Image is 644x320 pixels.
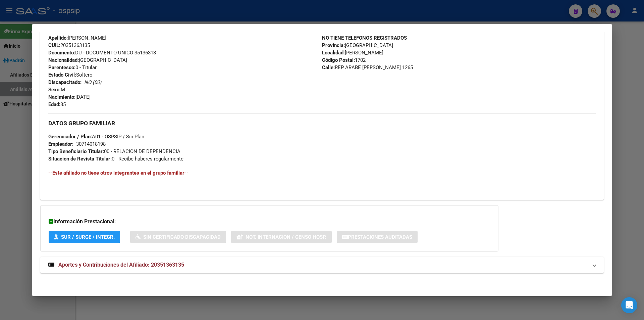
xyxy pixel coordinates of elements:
[48,120,596,127] h3: DATOS GRUPO FAMILIAR
[322,50,345,56] strong: Localidad:
[130,231,226,243] button: Sin Certificado Discapacidad
[48,94,75,100] strong: Nacimiento:
[48,148,104,154] strong: Tipo Beneficiario Titular:
[48,64,75,71] strong: Parentesco:
[61,234,115,240] span: SUR / SURGE / INTEGR.
[48,50,75,56] strong: Documento:
[48,57,79,63] strong: Nacionalidad:
[48,79,82,85] strong: Discapacitado:
[48,134,144,140] span: A01 - OSPSIP / Sin Plan
[337,231,418,243] button: Prestaciones Auditadas
[48,64,97,71] span: 0 - Titular
[48,87,61,93] strong: Sexo:
[322,42,393,48] span: [GEOGRAPHIC_DATA]
[48,169,596,177] h4: --Este afiliado no tiene otros integrantes en el grupo familiar--
[48,148,180,154] span: 00 - RELACION DE DEPENDENCIA
[58,262,184,268] span: Aportes y Contribuciones del Afiliado: 20351363135
[322,42,345,48] strong: Provincia:
[48,101,66,107] span: 35
[322,64,335,71] strong: Calle:
[48,156,112,162] strong: Situacion de Revista Titular:
[621,297,637,313] div: Open Intercom Messenger
[48,87,65,93] span: M
[246,234,326,240] span: Not. Internacion / Censo Hosp.
[48,101,60,107] strong: Edad:
[48,42,60,48] strong: CUIL:
[48,35,106,41] span: [PERSON_NAME]
[48,156,183,162] span: 0 - Recibe haberes regularmente
[322,64,413,71] span: REP ARABE [PERSON_NAME] 1265
[48,141,73,147] strong: Empleador:
[143,234,221,240] span: Sin Certificado Discapacidad
[348,234,412,240] span: Prestaciones Auditadas
[40,257,604,273] mat-expansion-panel-header: Aportes y Contribuciones del Afiliado: 20351363135
[48,72,76,78] strong: Estado Civil:
[48,42,90,48] span: 20351363135
[48,57,127,63] span: [GEOGRAPHIC_DATA]
[322,57,366,63] span: 1702
[49,218,490,226] h3: Información Prestacional:
[322,57,355,63] strong: Código Postal:
[322,35,407,41] strong: NO TIENE TELEFONOS REGISTRADOS
[48,134,92,140] strong: Gerenciador / Plan:
[49,231,120,243] button: SUR / SURGE / INTEGR.
[48,50,156,56] span: DU - DOCUMENTO UNICO 35136313
[48,94,91,100] span: [DATE]
[48,35,68,41] strong: Apellido:
[231,231,332,243] button: Not. Internacion / Censo Hosp.
[48,72,93,78] span: Soltero
[322,50,383,56] span: [PERSON_NAME]
[76,140,106,148] div: 30714018198
[84,79,101,85] i: NO (00)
